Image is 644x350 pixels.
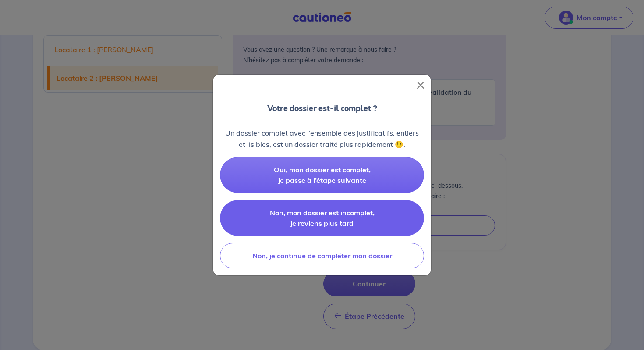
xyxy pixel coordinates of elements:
button: Non, mon dossier est incomplet, je reviens plus tard [220,200,424,236]
p: Un dossier complet avec l’ensemble des justificatifs, entiers et lisibles, est un dossier traité ... [220,127,424,150]
span: Oui, mon dossier est complet, je passe à l’étape suivante [274,165,371,185]
span: Non, mon dossier est incomplet, je reviens plus tard [270,208,375,228]
span: Non, je continue de compléter mon dossier [252,251,392,260]
p: Votre dossier est-il complet ? [267,103,377,114]
button: Non, je continue de compléter mon dossier [220,243,424,268]
button: Close [414,78,428,92]
button: Oui, mon dossier est complet, je passe à l’étape suivante [220,157,424,193]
